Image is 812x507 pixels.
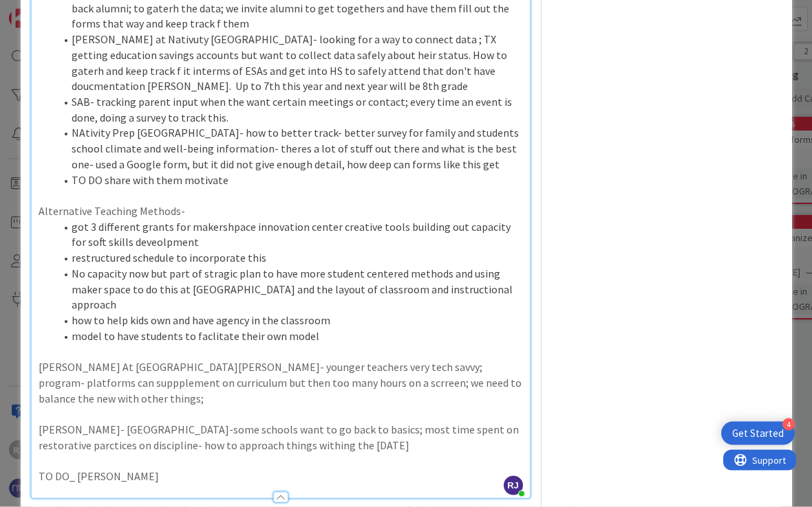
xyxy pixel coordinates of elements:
li: restructured schedule to incorporate this [55,250,523,266]
li: how to help kids own and have agency in the classroom [55,313,523,328]
div: Open Get Started checklist, remaining modules: 4 [721,422,795,445]
p: Alternative Teaching Methods- [39,203,523,219]
div: 4 [782,418,795,431]
li: SAB- tracking parent input when the want certain meetings or contact; every time an event is done... [55,94,523,125]
li: TO DO share with them motivate [55,172,523,188]
p: [PERSON_NAME]- [GEOGRAPHIC_DATA]-some schools want to go back to basics; most time spent on resto... [39,422,523,453]
li: NAtivity Prep [GEOGRAPHIC_DATA]- how to better track- better survey for family and students schoo... [55,125,523,172]
span: RJ [504,476,523,495]
div: Get Started [732,427,784,440]
span: Support [29,2,63,19]
li: model to have students to faclitate their own model [55,328,523,344]
p: [PERSON_NAME] At [GEOGRAPHIC_DATA][PERSON_NAME]- younger teachers very tech savvy; program- platf... [39,359,523,406]
li: No capacity now but part of stragic plan to have more student centered methods and using maker sp... [55,266,523,313]
li: [PERSON_NAME] at Nativuty [GEOGRAPHIC_DATA]- looking for a way to connect data ; TX getting educa... [55,32,523,94]
li: got 3 different grants for makershpace innovation center creative tools building out capacity for... [55,219,523,250]
p: TO DO_ [PERSON_NAME] [39,469,523,484]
